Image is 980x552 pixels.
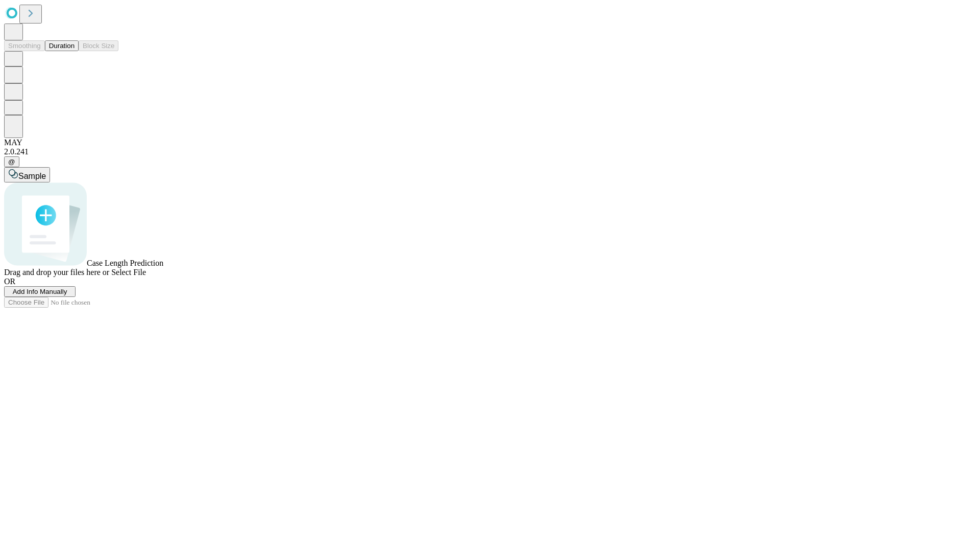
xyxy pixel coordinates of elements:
[45,40,79,51] button: Duration
[4,40,45,51] button: Smoothing
[4,156,19,167] button: @
[4,286,76,297] button: Add Info Manually
[4,268,109,277] span: Drag and drop your files here or
[18,172,46,180] span: Sample
[4,147,976,156] div: 2.0.241
[111,268,146,277] span: Select File
[4,138,976,147] div: MAY
[13,288,67,295] span: Add Info Manually
[79,40,118,51] button: Block Size
[4,277,15,286] span: OR
[4,167,50,182] button: Sample
[87,259,163,267] span: Case Length Prediction
[8,158,15,166] span: @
